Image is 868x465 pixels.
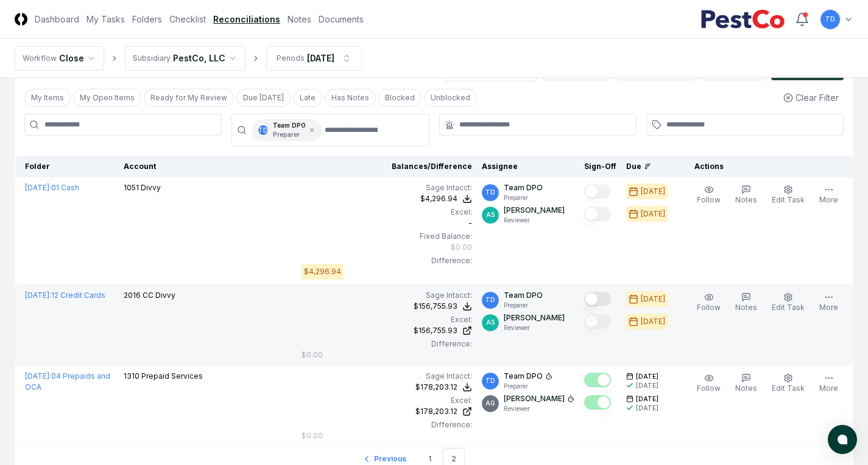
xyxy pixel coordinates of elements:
[485,188,495,197] span: TD
[266,46,362,71] button: Periods[DATE]
[273,130,306,139] p: Preparer
[124,291,141,300] span: 2016
[143,291,175,300] span: CC Divvy
[504,216,565,225] p: Reviewer
[817,182,841,208] button: More
[486,318,495,327] span: AS
[288,13,311,26] a: Notes
[694,290,723,315] button: Follow
[414,301,457,312] div: $156,755.93
[293,89,322,107] button: Late
[302,339,472,350] div: Difference:
[584,314,611,329] button: Mark complete
[504,193,543,202] p: Preparer
[420,193,457,204] div: $4,296.94
[302,231,472,242] div: Fixed Balance:
[733,182,760,208] button: Notes
[584,184,611,199] button: Mark complete
[694,182,723,208] button: Follow
[733,371,760,396] button: Notes
[485,376,495,385] span: TD
[772,303,805,312] span: Edit Task
[504,301,543,310] p: Preparer
[817,290,841,315] button: More
[477,156,579,177] th: Assignee
[420,193,472,204] button: $4,296.94
[485,295,495,305] span: TD
[636,381,658,390] div: [DATE]
[697,195,721,204] span: Follow
[579,156,621,177] th: Sign-Off
[302,314,472,325] div: Excel:
[641,186,665,197] div: [DATE]
[636,372,658,381] span: [DATE]
[169,13,206,26] a: Checklist
[304,266,341,277] div: $4,296.94
[414,301,472,312] button: $156,755.93
[258,126,268,135] span: TD
[302,371,472,382] div: Sage Intacct :
[25,371,51,381] span: [DATE] :
[378,89,422,107] button: Blocked
[772,384,805,393] span: Edit Task
[302,419,472,430] div: Difference:
[626,161,675,172] div: Due
[25,291,51,300] span: [DATE] :
[700,10,785,29] img: PestCo logo
[302,430,323,441] div: $0.00
[451,242,472,253] div: $0.00
[302,207,472,229] div: -
[15,156,119,177] th: Folder
[141,183,161,192] span: Divvy
[735,303,757,312] span: Notes
[25,291,105,300] a: [DATE]:12 Credit Cards
[772,195,805,204] span: Edit Task
[424,89,477,107] button: Unblocked
[25,183,51,192] span: [DATE] :
[584,373,611,387] button: Mark complete
[374,453,406,464] span: Previous
[504,371,543,382] p: Team DPO
[817,371,841,396] button: More
[504,312,565,323] p: [PERSON_NAME]
[778,86,844,109] button: Clear Filter
[273,121,306,139] div: Team DPO
[504,382,552,391] p: Preparer
[584,292,611,306] button: Mark complete
[319,13,364,26] a: Documents
[25,371,110,391] a: [DATE]:04 Prepaids and OCA
[15,13,27,26] img: Logo
[697,384,721,393] span: Follow
[86,13,125,26] a: My Tasks
[415,382,472,393] button: $178,203.12
[504,290,543,301] p: Team DPO
[144,89,234,107] button: Ready for My Review
[636,404,658,413] div: [DATE]
[35,13,79,26] a: Dashboard
[504,393,565,404] p: [PERSON_NAME]
[23,53,57,64] div: Workflow
[415,406,457,417] div: $178,203.12
[302,182,472,193] div: Sage Intacct :
[735,384,757,393] span: Notes
[415,382,457,393] div: $178,203.12
[828,425,857,454] button: atlas-launcher
[769,371,807,396] button: Edit Task
[504,205,565,216] p: [PERSON_NAME]
[213,13,280,26] a: Reconciliations
[141,371,203,381] span: Prepaid Services
[735,195,757,204] span: Notes
[133,53,171,64] div: Subsidiary
[641,316,665,327] div: [DATE]
[277,53,305,64] div: Periods
[819,9,841,30] button: TD
[302,207,472,218] div: Excel:
[769,182,807,208] button: Edit Task
[307,52,334,64] div: [DATE]
[485,399,495,408] span: AG
[584,395,611,410] button: Mark complete
[302,325,472,336] a: $156,755.93
[584,207,611,221] button: Mark complete
[486,210,495,219] span: AS
[236,89,291,107] button: Due Today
